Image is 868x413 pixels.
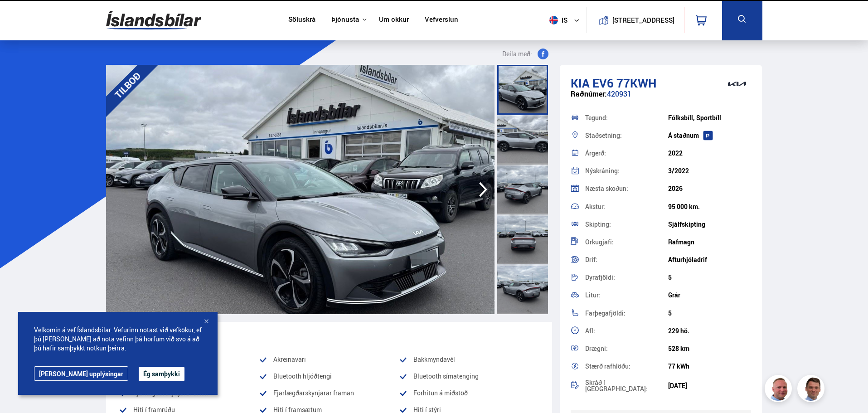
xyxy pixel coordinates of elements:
div: Vinsæll búnaður [119,329,539,343]
li: Fjarlægðarskynjarar framan [259,388,399,398]
div: Rafmagn [668,238,751,246]
div: 95 000 km. [668,203,751,210]
button: Ég samþykki [139,367,184,381]
div: 5 [668,310,751,317]
span: Velkomin á vef Íslandsbílar. Vefurinn notast við vefkökur, ef þú [PERSON_NAME] að nota vefinn þá ... [34,326,202,353]
div: Drif: [585,257,668,263]
img: svg+xml;base64,PHN2ZyB4bWxucz0iaHR0cDovL3d3dy53My5vcmcvMjAwMC9zdmciIHdpZHRoPSI1MTIiIGhlaWdodD0iNT... [549,16,558,24]
div: Orkugjafi: [585,239,668,245]
img: 3527071.jpeg [106,65,495,314]
div: Afturhjóladrif [668,256,751,263]
div: 77 kWh [668,363,751,370]
div: 229 hö. [668,327,751,335]
li: Akreinavari [259,354,399,365]
div: Tegund: [585,115,668,121]
div: Afl: [585,328,668,334]
img: G0Ugv5HjCgRt.svg [106,5,201,35]
div: Fólksbíll, Sportbíll [668,114,751,121]
div: 3/2022 [668,167,751,175]
div: 5 [668,274,751,281]
div: Grár [668,292,751,299]
button: Þjónusta [331,15,359,24]
div: Sjálfskipting [668,221,751,228]
span: EV6 77KWH [592,75,656,91]
div: Skipting: [585,221,668,228]
div: 2022 [668,150,751,157]
a: [STREET_ADDRESS] [592,7,679,33]
div: Á staðnum [668,132,751,139]
a: Söluskrá [288,15,315,25]
div: Staðsetning: [585,132,668,139]
div: Farþegafjöldi: [585,310,668,316]
span: Deila með: [502,49,532,59]
a: Vefverslun [425,15,458,25]
a: Um okkur [379,15,409,25]
div: Næsta skoðun: [585,185,668,192]
img: FbJEzSuNWCJXmdc-.webp [799,376,826,403]
li: Bluetooth hljóðtengi [259,371,399,382]
div: Nýskráning: [585,168,668,174]
div: 528 km [668,345,751,352]
li: Forhitun á miðstöð [399,388,539,398]
div: Stærð rafhlöðu: [585,363,668,369]
div: Dyrafjöldi: [585,274,668,281]
li: Bluetooth símatenging [399,371,539,382]
button: [STREET_ADDRESS] [616,16,671,24]
span: Kia [571,75,590,91]
span: is [546,16,568,24]
div: Litur: [585,292,668,298]
div: Árgerð: [585,150,668,156]
li: Bakkmyndavél [399,354,539,365]
a: [PERSON_NAME] upplýsingar [34,366,128,381]
div: 420931 [571,90,752,107]
div: Drægni: [585,345,668,352]
button: Deila með: [499,49,552,59]
div: [DATE] [668,382,751,389]
button: is [546,7,587,34]
div: TILBOÐ [93,51,161,119]
div: 2026 [668,185,751,192]
span: Raðnúmer: [571,89,607,99]
img: siFngHWaQ9KaOqBr.png [766,376,793,403]
img: brand logo [719,70,755,98]
div: Akstur: [585,204,668,210]
div: Skráð í [GEOGRAPHIC_DATA]: [585,379,668,392]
